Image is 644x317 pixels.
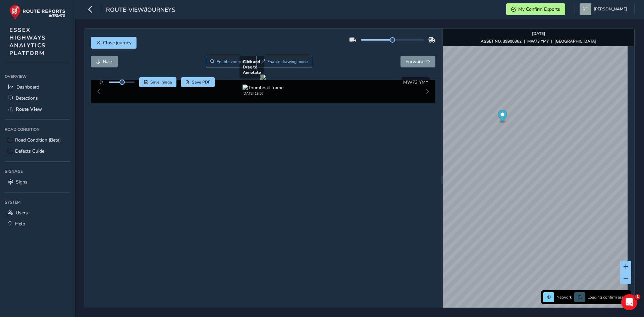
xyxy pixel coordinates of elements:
[243,85,283,91] img: Thumbnail frame
[16,210,28,216] span: Users
[217,59,252,64] span: Enable zoom mode
[635,294,640,300] span: 1
[498,110,507,124] div: Map marker
[16,84,39,90] span: Dashboard
[5,71,70,82] div: Overview
[181,77,215,87] button: PDF
[481,39,522,44] strong: ASSET NO. 39900362
[15,137,61,143] span: Road Condition (Beta)
[403,79,428,86] span: MW73 YMY
[106,6,175,15] span: route-view/journeys
[554,39,596,44] strong: [GEOGRAPHIC_DATA]
[5,135,70,146] a: Road Condition (Beta)
[5,207,70,218] a: Users
[556,295,572,300] span: Network
[594,3,627,15] span: [PERSON_NAME]
[91,37,137,49] button: Close journey
[15,221,25,227] span: Help
[527,39,549,44] strong: MW73 YMY
[16,95,38,101] span: Detections
[243,91,283,96] div: [DATE] 13:56
[400,56,435,67] button: Forward
[267,59,308,64] span: Enable drawing mode
[580,3,591,15] img: diamond-layout
[9,5,65,20] img: rr logo
[150,80,172,85] span: Save image
[16,106,42,112] span: Route View
[139,77,176,87] button: Save
[5,146,70,157] a: Defects Guide
[192,80,210,85] span: Save PDF
[103,58,113,65] span: Back
[5,124,70,135] div: Road Condition
[5,82,70,93] a: Dashboard
[588,295,629,300] span: Loading confirm assets
[506,3,565,15] button: My Confirm Exports
[5,176,70,188] a: Signs
[91,56,118,67] button: Back
[206,56,257,67] button: Zoom
[256,56,312,67] button: Draw
[5,166,70,176] div: Signage
[5,104,70,115] a: Route View
[580,3,630,15] button: [PERSON_NAME]
[621,294,637,310] iframe: Intercom live chat
[15,148,44,154] span: Defects Guide
[5,218,70,229] a: Help
[532,31,545,36] strong: [DATE]
[16,179,28,185] span: Signs
[9,26,46,57] span: ESSEX HIGHWAYS ANALYTICS PLATFORM
[103,40,131,46] span: Close journey
[406,58,423,65] span: Forward
[481,39,596,44] div: | |
[5,93,70,104] a: Detections
[518,6,560,12] span: My Confirm Exports
[5,197,70,207] div: System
